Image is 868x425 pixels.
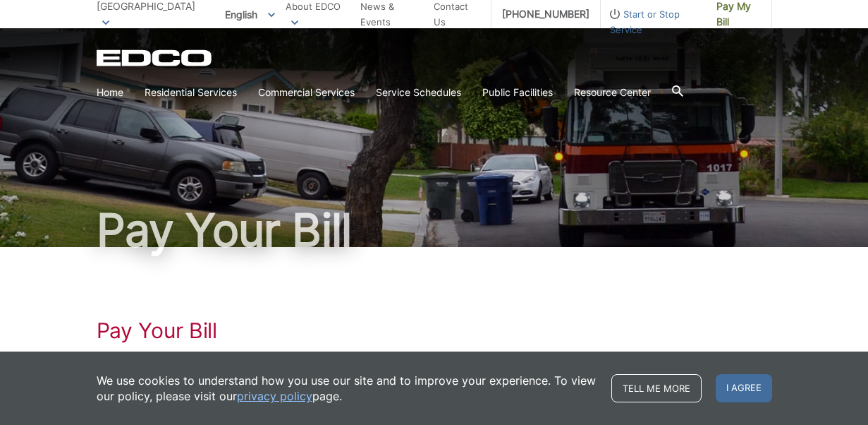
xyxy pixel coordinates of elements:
a: Resource Center [574,85,651,100]
a: Public Facilities [482,85,553,100]
a: EDCD logo. Return to the homepage. [97,49,214,66]
span: English [214,3,286,26]
a: Home [97,85,123,100]
a: Service Schedules [376,85,461,100]
h1: Pay Your Bill [97,208,772,253]
p: We use cookies to understand how you use our site and to improve your experience. To view our pol... [97,373,597,404]
span: I agree [716,374,772,402]
a: Commercial Services [258,85,355,100]
a: Residential Services [145,85,237,100]
h1: Pay Your Bill [97,318,772,343]
a: Tell me more [611,374,702,402]
a: privacy policy [237,388,312,404]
